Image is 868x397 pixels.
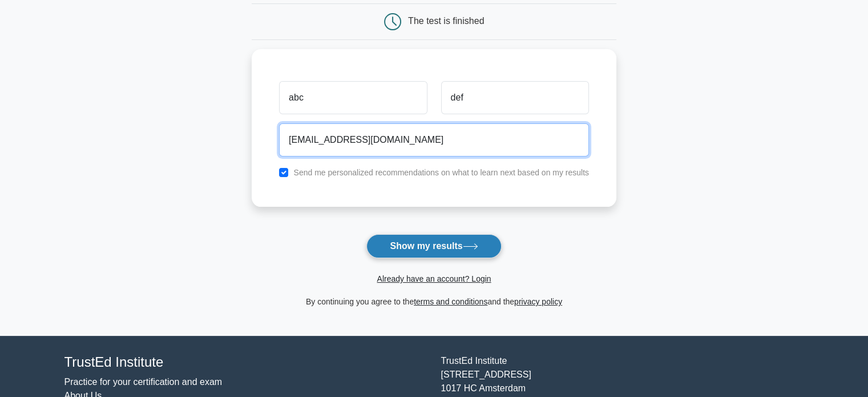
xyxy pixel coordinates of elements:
[245,295,623,308] div: By continuing you agree to the and the
[279,81,427,114] input: First name
[377,274,491,283] a: Already have an account? Login
[408,16,484,26] div: The test is finished
[64,377,223,387] a: Practice for your certification and exam
[293,168,589,177] label: Send me personalized recommendations on what to learn next based on my results
[514,297,562,306] a: privacy policy
[414,297,487,306] a: terms and conditions
[366,234,501,258] button: Show my results
[64,354,427,371] h4: TrustEd Institute
[441,81,589,114] input: Last name
[279,123,589,157] input: Email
